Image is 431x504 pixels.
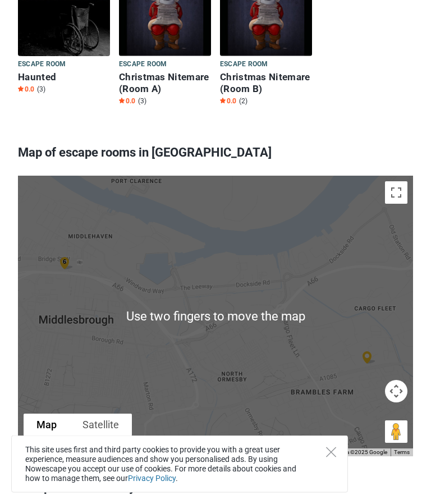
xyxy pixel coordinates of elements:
span: 0.0 [18,85,34,94]
a: Terms (opens in new tab) [394,450,410,456]
button: Drag Pegman onto the map to open Street View [385,421,407,443]
img: Star [119,98,125,104]
h6: Haunted [18,72,110,84]
button: Show street map [24,414,70,437]
button: Close [326,447,336,457]
h6: Christmas Nitemare (Room A) [119,72,211,95]
a: Privacy Policy [128,474,176,483]
span: (3) [37,85,45,94]
img: map-view-ico-yellow.png [60,258,74,271]
span: 0.0 [220,97,236,106]
span: Escape room [119,59,167,71]
button: Map camera controls [385,381,407,403]
span: Escape room [220,59,268,71]
img: Star [220,98,226,104]
div: This site uses first and third party cookies to provide you with a great user experience, measure... [11,436,348,493]
div: 6 [58,256,71,269]
span: (2) [239,97,247,106]
img: Star [18,86,24,92]
button: Show satellite imagery [70,414,132,437]
h6: Christmas Nitemare (Room B) [220,72,312,95]
span: (3) [138,97,146,106]
button: Toggle fullscreen view [385,182,407,204]
span: Map data ©2025 Google [326,450,387,456]
h3: Map of escape rooms in [GEOGRAPHIC_DATA] [18,139,413,168]
span: 0.0 [119,97,135,106]
span: Escape room [18,59,66,71]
